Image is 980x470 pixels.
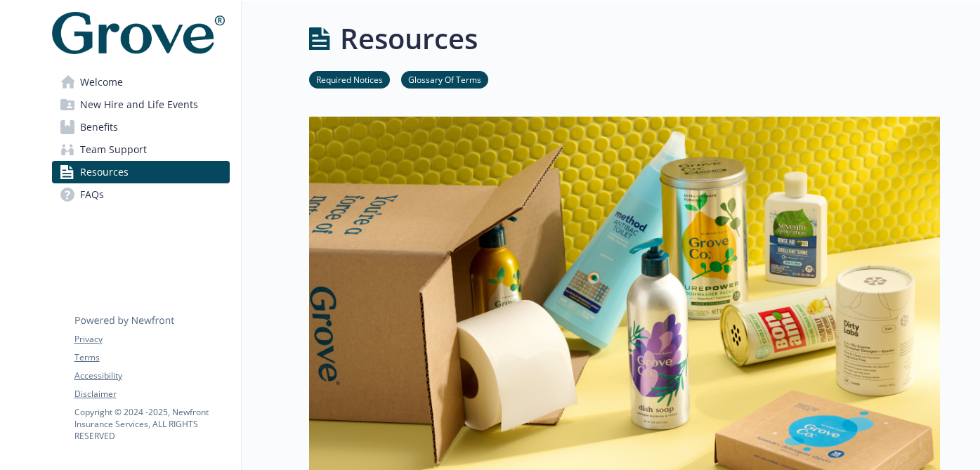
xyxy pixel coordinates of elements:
[74,406,229,442] p: Copyright © 2024 - 2025 , Newfront Insurance Services, ALL RIGHTS RESERVED
[52,183,230,206] a: FAQs
[52,138,230,161] a: Team Support
[401,72,488,86] a: Glossary Of Terms
[80,116,118,138] span: Benefits
[74,388,229,400] a: Disclaimer
[80,71,123,93] span: Welcome
[74,370,229,382] a: Accessibility
[52,71,230,93] a: Welcome
[80,138,147,161] span: Team Support
[309,72,390,86] a: Required Notices
[80,161,129,183] span: Resources
[74,333,229,346] a: Privacy
[74,351,229,364] a: Terms
[340,18,478,60] h1: Resources
[80,93,198,116] span: New Hire and Life Events
[52,116,230,138] a: Benefits
[52,161,230,183] a: Resources
[52,93,230,116] a: New Hire and Life Events
[80,183,104,206] span: FAQs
